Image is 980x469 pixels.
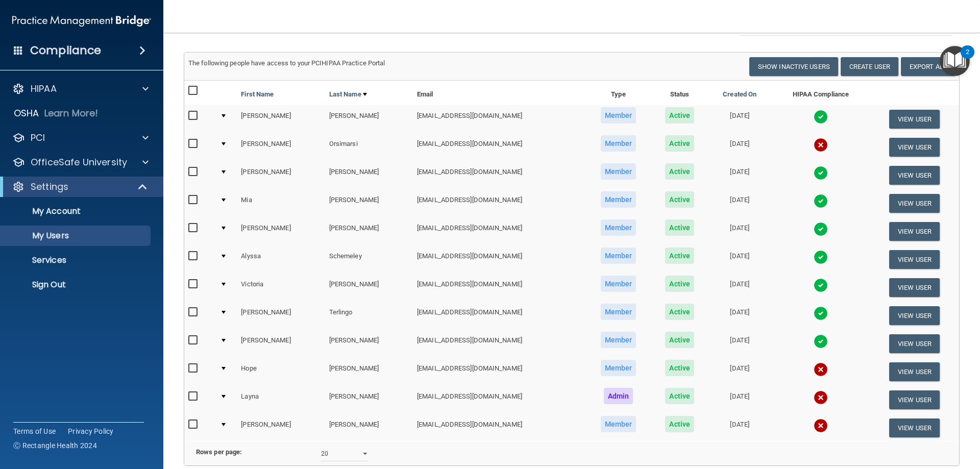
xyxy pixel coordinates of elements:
td: [DATE] [708,358,772,386]
td: Layna [237,386,325,414]
td: [DATE] [708,302,772,330]
td: Schemeley [325,245,413,274]
img: cross.ca9f0e7f.svg [814,390,828,405]
td: [DATE] [708,133,772,161]
span: Member [601,332,636,348]
button: View User [889,222,940,241]
td: [EMAIL_ADDRESS][DOMAIN_NAME] [413,217,585,245]
span: Active [665,360,694,376]
span: Active [665,416,694,432]
span: Member [601,163,636,180]
a: PCI [12,132,149,144]
span: Active [665,248,694,264]
td: [EMAIL_ADDRESS][DOMAIN_NAME] [413,330,585,358]
img: PMB logo [12,11,151,31]
p: PCI [31,132,45,144]
td: [EMAIL_ADDRESS][DOMAIN_NAME] [413,386,585,414]
p: Sign Out [7,280,146,290]
span: Active [665,276,694,292]
td: [PERSON_NAME] [237,414,325,441]
a: Terms of Use [13,426,56,436]
span: The following people have access to your PCIHIPAA Practice Portal [188,59,385,67]
p: My Users [7,231,146,241]
p: OSHA [14,107,39,119]
span: Active [665,107,694,124]
th: Email [413,81,585,105]
button: View User [889,390,940,409]
td: [PERSON_NAME] [325,217,413,245]
td: [PERSON_NAME] [325,105,413,133]
td: [EMAIL_ADDRESS][DOMAIN_NAME] [413,358,585,386]
a: Export All [901,57,955,76]
td: [PERSON_NAME] [325,386,413,414]
td: [PERSON_NAME] [325,358,413,386]
p: OfficeSafe University [31,156,127,168]
span: Active [665,332,694,348]
span: Active [665,191,694,208]
td: [DATE] [708,245,772,274]
td: Hope [237,358,325,386]
button: View User [889,138,940,157]
td: [PERSON_NAME] [237,330,325,358]
th: Status [652,81,708,105]
img: tick.e7d51cea.svg [814,278,828,292]
button: View User [889,250,940,269]
img: cross.ca9f0e7f.svg [814,138,828,152]
h4: Compliance [30,43,101,58]
td: [DATE] [708,189,772,217]
img: tick.e7d51cea.svg [814,222,828,236]
img: tick.e7d51cea.svg [814,334,828,349]
span: Member [601,135,636,152]
td: [DATE] [708,274,772,302]
span: Active [665,304,694,320]
button: View User [889,278,940,297]
button: View User [889,110,940,129]
span: Ⓒ Rectangle Health 2024 [13,440,97,451]
button: View User [889,418,940,437]
img: tick.e7d51cea.svg [814,250,828,264]
td: [PERSON_NAME] [325,189,413,217]
td: [EMAIL_ADDRESS][DOMAIN_NAME] [413,133,585,161]
span: Member [601,248,636,264]
span: Member [601,107,636,124]
span: Active [665,219,694,236]
button: Create User [841,57,898,76]
button: View User [889,194,940,213]
td: [EMAIL_ADDRESS][DOMAIN_NAME] [413,274,585,302]
span: Admin [604,388,633,404]
a: Settings [12,181,148,193]
td: [DATE] [708,330,772,358]
button: View User [889,166,940,185]
span: Member [601,276,636,292]
td: [DATE] [708,414,772,441]
span: Member [601,191,636,208]
button: View User [889,362,940,381]
span: Active [665,135,694,152]
img: tick.e7d51cea.svg [814,166,828,180]
td: Mia [237,189,325,217]
span: Active [665,388,694,404]
th: Type [585,81,651,105]
td: [PERSON_NAME] [237,217,325,245]
p: My Account [7,206,146,216]
img: tick.e7d51cea.svg [814,110,828,124]
td: [PERSON_NAME] [325,274,413,302]
div: 2 [966,52,969,65]
b: Rows per page: [196,448,242,456]
a: HIPAA [12,83,149,95]
td: [EMAIL_ADDRESS][DOMAIN_NAME] [413,414,585,441]
p: Settings [31,181,68,193]
span: Member [601,304,636,320]
a: First Name [241,88,274,101]
p: Services [7,255,146,265]
td: [DATE] [708,386,772,414]
td: [EMAIL_ADDRESS][DOMAIN_NAME] [413,189,585,217]
button: View User [889,334,940,353]
button: Show Inactive Users [749,57,838,76]
th: HIPAA Compliance [772,81,870,105]
td: [PERSON_NAME] [237,302,325,330]
td: [PERSON_NAME] [237,105,325,133]
td: Victoria [237,274,325,302]
td: [EMAIL_ADDRESS][DOMAIN_NAME] [413,161,585,189]
td: [PERSON_NAME] [237,133,325,161]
